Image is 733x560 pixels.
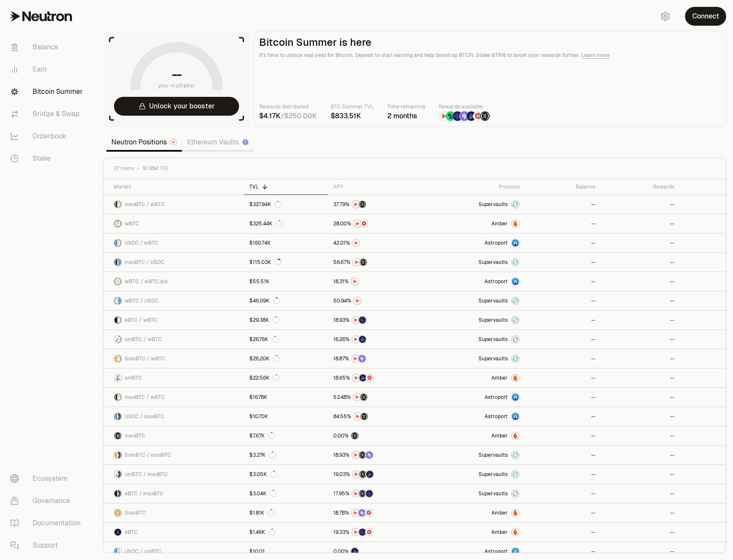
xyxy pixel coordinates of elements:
[244,503,328,522] a: $1.81K
[512,374,519,381] img: Amber
[426,291,525,310] a: SupervaultsSupervaults
[352,529,359,536] img: NTRN
[125,529,138,536] span: eBTC
[359,374,366,381] img: Bedrock Diamonds
[125,297,159,304] span: wBTC / USDC
[479,452,508,458] span: Supervaults
[491,432,508,439] span: Amber
[601,272,680,291] a: --
[525,484,601,503] a: --
[512,432,519,439] img: Amber
[244,484,328,503] a: $3.04K
[512,317,519,323] img: Supervaults
[328,388,426,407] a: NTRNStructured Points
[426,195,525,214] a: SupervaultsSupervaults
[525,214,601,233] a: --
[365,509,372,516] img: Mars Fragments
[491,220,508,227] span: Amber
[328,503,426,522] a: NTRNSolv PointsMars Fragments
[525,291,601,310] a: --
[439,111,449,121] img: NTRN
[601,446,680,464] a: --
[118,278,121,285] img: wBTC.axl Logo
[244,465,328,484] a: $3.05K
[249,509,275,516] div: $1.81K
[351,278,358,285] img: NTRN
[360,259,367,266] img: Structured Points
[3,103,93,125] a: Bridge & Swap
[333,316,421,324] button: NTRNEtherFi Points
[333,451,421,459] button: NTRNStructured PointsSolv Points
[114,355,117,362] img: SolvBTC Logo
[118,201,121,208] img: wBTC Logo
[244,234,328,252] a: $160.74K
[125,452,171,458] span: SolvBTC / maxBTC
[351,432,358,439] img: Structured Points
[480,111,490,121] img: Structured Points
[352,201,359,208] img: NTRN
[601,214,680,233] a: --
[525,368,601,387] a: --
[114,509,121,516] img: SolvBTC Logo
[366,529,373,536] img: Mars Fragments
[243,140,248,145] img: Ethereum Logo
[359,201,366,208] img: Structured Points
[359,355,365,362] img: Solv Points
[103,253,244,272] a: maxBTC LogoUSDC LogomaxBTC / USDC
[333,258,421,267] button: NTRNStructured Points
[328,368,426,387] a: NTRNBedrock DiamondsMars Fragments
[426,349,525,368] a: SupervaultsSupervaults
[601,195,680,214] a: --
[182,134,254,151] a: Ethereum Vaults
[114,394,117,401] img: maxBTC Logo
[328,465,426,484] a: NTRNStructured PointsBedrock Diamonds
[512,220,519,227] img: Amber
[249,374,280,381] div: $22.56K
[525,349,601,368] a: --
[426,214,525,233] a: AmberAmber
[125,509,146,516] span: SolvBTC
[3,534,93,557] a: Support
[460,111,469,121] img: Solv Points
[359,452,366,458] img: Structured Points
[118,259,121,266] img: USDC Logo
[525,465,601,484] a: --
[3,147,93,170] a: Stake
[525,388,601,407] a: --
[512,509,519,516] img: Amber
[244,407,328,426] a: $10.70K
[125,317,158,323] span: eBTC / wBTC
[601,484,680,503] a: --
[103,368,244,387] a: uniBTC LogouniBTC
[249,355,280,362] div: $26.20K
[333,296,421,305] button: NTRN
[446,111,455,121] img: Lombard Lux
[366,374,373,381] img: Mars Fragments
[353,471,359,478] img: NTRN
[244,426,328,445] a: $7.67K
[118,394,121,401] img: wBTC Logo
[366,471,373,478] img: Bedrock Diamonds
[426,407,525,426] a: Astroport
[125,259,165,266] span: maxBTC / USDC
[103,234,244,252] a: USDC LogowBTC LogoUSDC / wBTC
[103,523,244,542] a: eBTC LogoeBTC
[103,349,244,368] a: SolvBTC LogowBTC LogoSolvBTC / wBTC
[114,548,117,555] img: USDC Logo
[114,297,117,304] img: wBTC Logo
[353,394,360,401] img: NTRN
[106,134,182,151] a: Neutron Positions
[114,165,134,172] span: 27 items
[512,355,519,362] img: Supervaults
[359,529,366,536] img: EtherFi Points
[118,548,121,555] img: uniBTC Logo
[125,413,165,420] span: USDC / maxBTC
[114,490,117,497] img: eBTC Logo
[485,413,508,420] span: Astroport
[491,529,508,536] span: Amber
[125,394,165,401] span: maxBTC / wBTC
[328,272,426,291] a: NTRN
[333,219,421,228] button: NTRNMars Fragments
[244,368,328,387] a: $22.56K
[114,201,117,208] img: maxBTC Logo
